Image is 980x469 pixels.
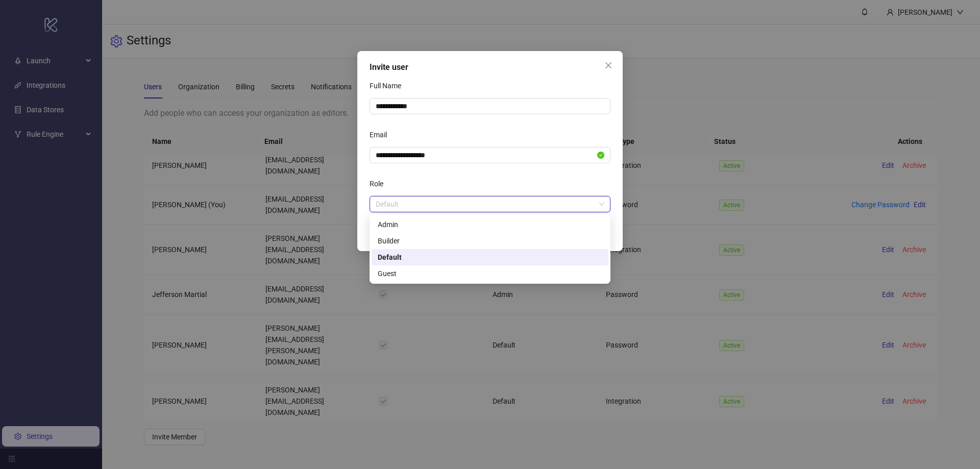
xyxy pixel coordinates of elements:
span: close [604,61,612,69]
div: Invite user [370,61,610,73]
div: Default [378,252,602,263]
div: Builder [372,233,608,249]
button: Close [600,57,617,73]
input: Email [376,150,595,161]
div: Admin [372,216,608,233]
div: Builder [378,235,602,246]
label: Email [370,127,394,143]
div: Default [372,249,608,265]
label: Full Name [370,78,408,94]
div: Guest [372,265,608,282]
input: Full Name [370,98,610,114]
span: Default [376,196,604,212]
div: Admin [378,219,602,230]
label: Role [370,176,390,192]
div: Guest [378,268,602,279]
